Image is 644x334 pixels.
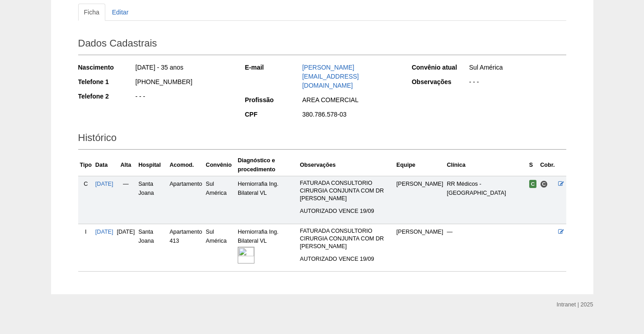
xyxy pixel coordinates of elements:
th: S [527,154,539,176]
td: — [445,224,527,272]
a: [DATE] [95,181,113,187]
div: AREA COMERCIAL [301,95,400,107]
div: Nascimento [78,63,135,72]
p: AUTORIZADO VENCE 19/09 [300,255,393,263]
div: [DATE] - 35 anos [135,63,233,74]
span: Confirmada [529,180,537,188]
div: - - - [135,92,233,103]
td: — [115,176,137,224]
div: I [80,227,92,236]
td: RR Médicos - [GEOGRAPHIC_DATA] [445,176,527,224]
div: Observações [412,77,468,86]
a: [PERSON_NAME][EMAIL_ADDRESS][DOMAIN_NAME] [302,64,359,89]
td: Santa Joana [136,176,168,224]
td: Apartamento 413 [168,224,204,272]
a: Editar [106,4,135,21]
div: Convênio atual [412,63,468,72]
div: Profissão [245,95,301,104]
h2: Dados Cadastrais [78,34,566,55]
div: 380.786.578-03 [301,110,400,121]
div: Sul América [468,63,566,74]
td: Sul América [204,176,236,224]
div: Intranet | 2025 [557,300,593,309]
th: Alta [115,154,137,176]
th: Hospital [136,154,168,176]
a: Ficha [78,4,105,21]
th: Acomod. [168,154,204,176]
td: Herniorrafia Ing. Bilateral VL [236,176,298,224]
td: [PERSON_NAME] [395,176,445,224]
td: Santa Joana [136,224,168,272]
span: [DATE] [117,229,135,235]
h2: Histórico [78,129,566,150]
th: Diagnóstico e procedimento [236,154,298,176]
th: Cobr. [538,154,556,176]
td: Herniorrafia Ing. Bilateral VL [236,224,298,272]
a: [DATE] [95,229,113,235]
div: Telefone 2 [78,92,135,101]
th: Tipo [78,154,94,176]
td: Sul América [204,224,236,272]
p: FATURADA CONSULTORIO CIRURGIA CONJUNTA COM DR [PERSON_NAME] [300,227,393,250]
div: [PHONE_NUMBER] [135,77,233,89]
td: Apartamento [168,176,204,224]
th: Data [94,154,115,176]
th: Observações [298,154,395,176]
div: E-mail [245,63,301,72]
th: Clínica [445,154,527,176]
div: Telefone 1 [78,77,135,86]
th: Convênio [204,154,236,176]
span: Consultório [540,180,548,188]
div: C [80,179,92,188]
div: - - - [468,77,566,89]
td: [PERSON_NAME] [395,224,445,272]
p: AUTORIZADO VENCE 19/09 [300,207,393,215]
p: FATURADA CONSULTORIO CIRURGIA CONJUNTA COM DR [PERSON_NAME] [300,179,393,202]
th: Equipe [395,154,445,176]
div: CPF [245,110,301,119]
